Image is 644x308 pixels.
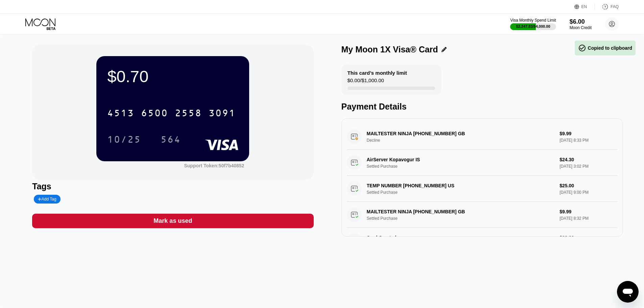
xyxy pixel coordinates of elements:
[161,135,181,146] div: 564
[184,163,244,168] div: Support Token: 50f7b40852
[348,77,384,87] div: $0.00 / $1,000.00
[141,109,168,119] div: 6500
[107,135,141,146] div: 10/25
[102,131,146,148] div: 10/25
[32,182,313,191] div: Tags
[510,18,556,30] div: Visa Monthly Spend Limit$2,247.83/$4,000.00
[153,217,192,225] div: Mark as used
[578,44,632,52] div: Copied to clipboard
[341,102,623,112] div: Payment Details
[516,24,550,28] div: $2,247.83 / $4,000.00
[209,109,236,119] div: 3091
[156,131,186,148] div: 564
[34,195,60,204] div: Add Tag
[578,44,586,52] span: 
[32,214,313,228] div: Mark as used
[38,197,56,202] div: Add Tag
[175,109,202,119] div: 2558
[510,18,556,23] div: Visa Monthly Spend Limit
[570,25,592,30] div: Moon Credit
[611,4,619,9] div: FAQ
[107,109,134,119] div: 4513
[570,18,592,25] div: $6.00
[595,3,619,10] div: FAQ
[348,70,407,76] div: This card’s monthly limit
[341,45,438,54] div: My Moon 1X Visa® Card
[617,281,639,303] iframe: Кнопка запуска окна обмена сообщениями
[103,104,240,121] div: 4513650025583091
[184,163,244,168] div: Support Token:50f7b40852
[107,67,238,86] div: $0.70
[574,3,595,10] div: EN
[570,18,592,30] div: $6.00Moon Credit
[581,4,587,9] div: EN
